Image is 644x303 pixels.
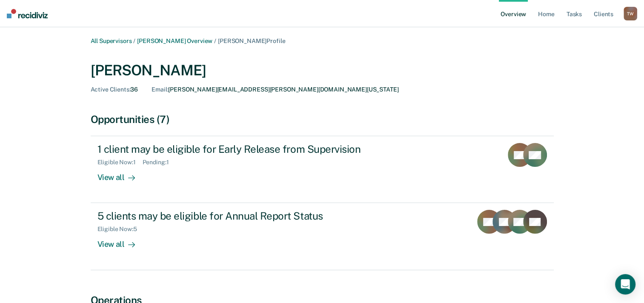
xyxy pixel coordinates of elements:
span: [PERSON_NAME] Profile [218,37,285,44]
img: Recidiviz [7,9,48,18]
div: T W [624,7,637,20]
span: / [132,37,137,44]
div: 5 clients may be eligible for Annual Report Status [97,210,396,222]
div: View all [97,233,145,249]
a: All Supervisors [91,37,132,44]
a: 5 clients may be eligible for Annual Report StatusEligible Now:5View all [91,203,554,270]
span: Active Clients : [91,86,131,93]
div: [PERSON_NAME][EMAIL_ADDRESS][PERSON_NAME][DOMAIN_NAME][US_STATE] [152,86,398,93]
div: Eligible Now : 5 [97,226,144,233]
button: TW [624,7,637,20]
div: Pending : 1 [143,159,176,166]
div: Opportunities (7) [91,113,554,126]
div: 36 [91,86,138,93]
a: 1 client may be eligible for Early Release from SupervisionEligible Now:1Pending:1View all [91,136,554,203]
div: View all [97,166,145,183]
a: [PERSON_NAME] Overview [137,37,212,44]
div: [PERSON_NAME] [91,62,554,79]
span: / [212,37,218,44]
div: 1 client may be eligible for Early Release from Supervision [97,143,396,155]
div: Open Intercom Messenger [615,274,635,294]
div: Eligible Now : 1 [97,159,143,166]
span: Email : [152,86,168,93]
